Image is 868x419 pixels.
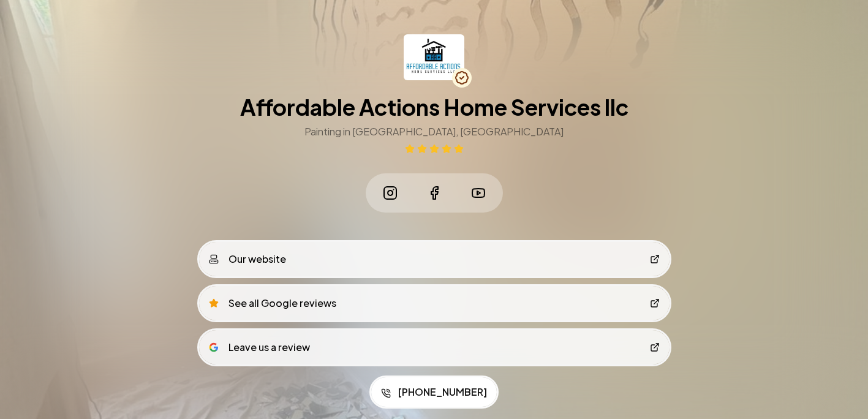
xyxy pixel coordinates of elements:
[209,342,219,352] img: google logo
[199,330,670,364] a: google logoLeave us a review
[371,377,497,407] a: [PHONE_NUMBER]
[304,124,564,139] h3: Painting in [GEOGRAPHIC_DATA], [GEOGRAPHIC_DATA]
[209,252,286,266] div: Our website
[209,296,336,311] div: See all Google reviews
[199,242,670,276] a: Our website
[209,340,310,355] div: Leave us a review
[199,286,670,320] a: See all Google reviews
[240,95,628,119] h1: Affordable Actions Home Services llc
[404,34,464,80] img: Affordable Actions Home Services llc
